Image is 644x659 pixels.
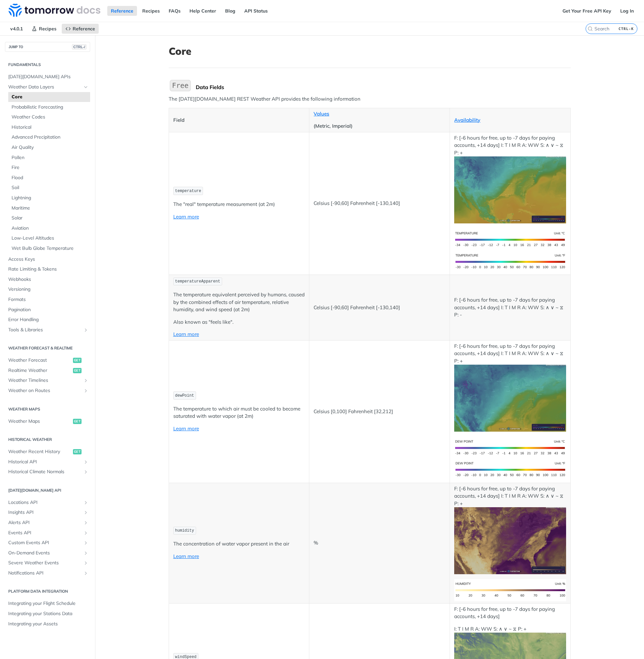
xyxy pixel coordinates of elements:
button: Show subpages for Tools & Libraries [83,327,88,333]
a: Error Handling [5,315,90,325]
p: The concentration of water vapor present in the air [173,540,305,548]
span: get [73,368,82,373]
button: Show subpages for Weather Timelines [83,378,88,383]
span: Maritime [12,205,88,212]
a: Weather Data LayersHide subpages for Weather Data Layers [5,82,90,92]
span: Reference [73,26,95,32]
span: Alerts API [8,519,82,526]
button: Show subpages for Custom Events API [83,540,88,545]
a: API Status [241,6,271,16]
span: humidity [175,528,194,533]
span: Versioning [8,286,88,293]
span: Pagination [8,307,88,313]
span: Aviation [12,225,88,232]
div: Data Fields [196,84,571,90]
img: Tomorrow.io Weather API Docs [9,4,100,17]
a: Probabilistic Forecasting [8,102,90,112]
span: Expand image [454,444,566,450]
span: Locations API [8,499,82,506]
button: Hide subpages for Weather Data Layers [83,84,88,90]
a: Webhooks [5,275,90,284]
a: Tools & LibrariesShow subpages for Tools & Libraries [5,325,90,335]
a: Weather on RoutesShow subpages for Weather on Routes [5,386,90,396]
p: Celsius [-90,60] Fahrenheit [-130,140] [314,304,445,312]
span: CTRL-/ [72,44,86,49]
button: Show subpages for Insights API [83,510,88,515]
a: Weather Codes [8,112,90,122]
span: Weather Forecast [8,357,71,364]
p: The temperature to which air must be cooled to become saturated with water vapor (at 2m) [173,405,305,420]
h2: [DATE][DOMAIN_NAME] API [5,487,90,493]
span: Lightning [12,195,88,201]
button: Show subpages for Notifications API [83,571,88,576]
a: Weather Recent Historyget [5,447,90,457]
span: Expand image [454,186,566,193]
a: Weather Mapsget [5,416,90,426]
span: Expand image [454,236,566,242]
span: Wet Bulb Globe Temperature [12,245,88,252]
a: Locations APIShow subpages for Locations API [5,498,90,508]
span: dewPoint [175,393,194,398]
a: Pollen [8,153,90,163]
span: Probabilistic Forecasting [12,104,88,111]
a: Severe Weather EventsShow subpages for Severe Weather Events [5,558,90,568]
a: Maritime [8,203,90,213]
span: Formats [8,296,88,303]
p: The [DATE][DOMAIN_NAME] REST Weather API provides the following information [169,95,571,103]
a: Alerts APIShow subpages for Alerts API [5,518,90,528]
a: Learn more [173,425,199,432]
a: Versioning [5,284,90,294]
kbd: CTRL-K [617,25,635,32]
h2: Weather Forecast & realtime [5,345,90,351]
a: Soil [8,183,90,193]
span: get [73,449,82,454]
span: Core [12,94,88,100]
a: Lightning [8,193,90,203]
span: temperatureApparent [175,279,220,284]
span: v4.0.1 [7,24,26,34]
button: Show subpages for Weather on Routes [83,388,88,393]
span: get [73,419,82,424]
a: Flood [8,173,90,183]
a: Get Your Free API Key [559,6,615,16]
span: Realtime Weather [8,367,71,374]
span: Integrating your Stations Data [8,610,88,617]
a: Weather Forecastget [5,355,90,365]
a: Help Center [186,6,220,16]
a: Recipes [28,24,60,34]
span: Error Handling [8,316,88,323]
button: Show subpages for Locations API [83,500,88,505]
span: Fire [12,164,88,171]
span: Advanced Precipitation [12,134,88,141]
p: F: [-6 hours for free, up to -7 days for paying accounts, +14 days] I: T I M R A: WW S: ∧ ∨ ~ ⧖ P: + [454,134,566,223]
span: Historical API [8,459,82,465]
span: Weather Codes [12,114,88,120]
span: temperature [175,189,201,193]
button: Show subpages for On-Demand Events [83,550,88,556]
span: Expand image [454,466,566,472]
p: Celsius [-90,60] Fahrenheit [-130,140] [314,200,445,207]
a: [DATE][DOMAIN_NAME] APIs [5,72,90,82]
h2: Historical Weather [5,437,90,443]
a: Events APIShow subpages for Events API [5,528,90,538]
span: Historical [12,124,88,131]
p: F: [-6 hours for free, up to -7 days for paying accounts, +14 days] I: T I M R A: WW S: ∧ ∨ ~ ⧖ P: - [454,296,566,319]
span: Historical Climate Normals [8,469,82,475]
span: Integrating your Flight Schedule [8,600,88,607]
a: Integrating your Assets [5,619,90,629]
a: Learn more [173,331,199,337]
a: Formats [5,295,90,305]
a: Insights APIShow subpages for Insights API [5,508,90,517]
span: Webhooks [8,276,88,283]
a: Realtime Weatherget [5,366,90,376]
a: Advanced Precipitation [8,132,90,142]
a: Solar [8,213,90,223]
h2: Weather Maps [5,406,90,412]
a: Weather TimelinesShow subpages for Weather Timelines [5,376,90,385]
button: Show subpages for Alerts API [83,520,88,525]
p: % [314,539,445,547]
span: Events API [8,530,82,536]
a: Pagination [5,305,90,315]
a: Rate Limiting & Tokens [5,264,90,274]
a: Historical Climate NormalsShow subpages for Historical Climate Normals [5,467,90,477]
